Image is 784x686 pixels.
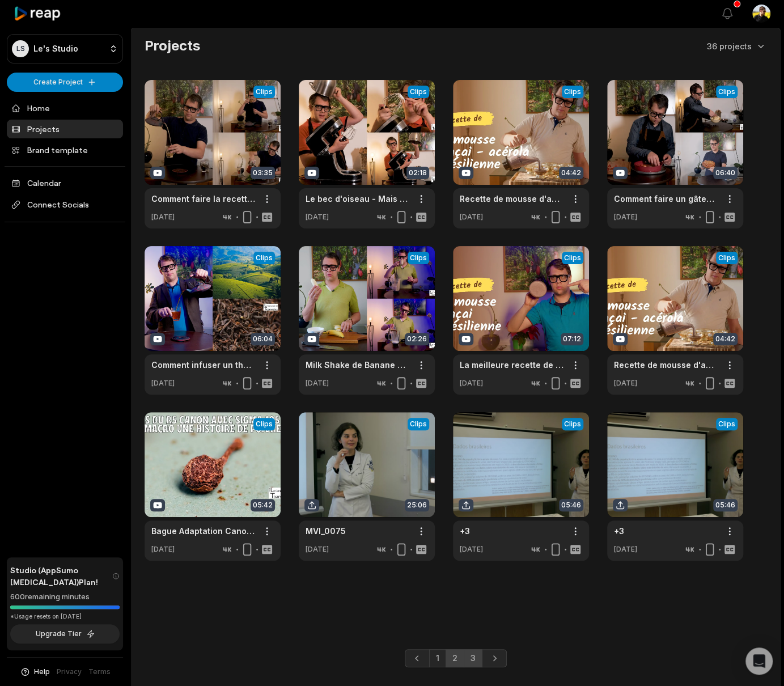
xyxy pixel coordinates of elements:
[460,193,564,205] a: Recette de mousse d'açai et acérola ultra vitaminé et simple à faire
[745,647,773,675] div: Open Intercom Messenger
[7,173,123,192] a: Calendar
[7,99,123,117] a: Home
[145,37,200,55] h2: Projects
[151,525,256,537] a: Bague Adaptation Canon RF/EF Autofocus / Pique de Canon avec un R5 + Sigma 105 2.8 macro
[405,649,507,667] ul: Pagination
[306,359,410,371] a: Milk Shake de Banane au café et lait vanillé - Les meilleures recettes café vanille
[10,564,112,588] span: Studio (AppSumo [MEDICAL_DATA]) Plan!
[405,649,430,667] a: Previous page
[151,193,256,205] a: Comment faire la recette Traditionnelle du Thé Vert à la Menthe marocaine - Une recette incroyable
[306,193,410,205] a: Le bec d'oiseau - Mais c'est quoi ? Le lexique de la cuisine
[707,40,766,52] button: 36 projects
[7,120,123,138] a: Projects
[7,141,123,159] a: Brand template
[33,44,78,54] p: Le's Studio
[151,359,256,371] a: Comment infuser un thé noir ? Tout savoir le temps et la température de l'infusion parfaite
[10,624,120,643] button: Upgrade Tier
[7,73,123,92] button: Create Project
[10,591,120,603] div: 600 remaining minutes
[446,649,464,667] a: Page 2
[12,40,29,57] div: LS
[429,649,446,667] a: Page 1
[482,649,507,667] a: Next page
[460,359,564,371] a: La meilleure recette de mousse à l'açai - Savoureuse et facile à réaliser
[7,194,123,215] span: Connect Socials
[57,667,82,677] a: Privacy
[614,525,624,537] a: +3
[614,193,718,205] a: Comment faire un gâteau à la fraise facile et rapide en moins de 10 minutes à l'extrait de vanille
[20,667,50,677] button: Help
[306,525,346,537] a: MVI_0075
[460,525,470,537] a: +3
[464,649,482,667] a: Page 3 is your current page
[614,359,718,371] a: Recette de mousse d'açai et acérola ultra vitaminé et simple à faire
[88,667,111,677] a: Terms
[10,612,120,621] div: *Usage resets on [DATE]
[34,667,50,677] span: Help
